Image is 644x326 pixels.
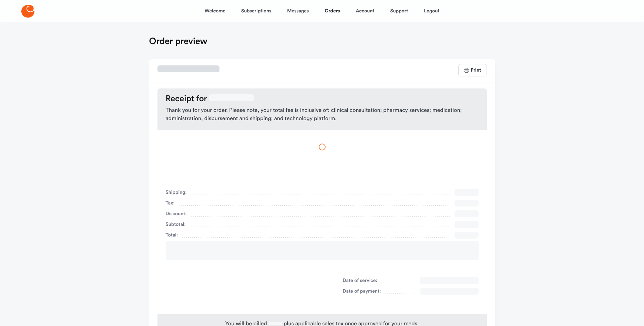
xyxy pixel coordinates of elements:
span: Subtotal: [166,220,186,229]
span: Thank you for your order. Please note, your total fee is inclusive of: clinical consultation; pha... [166,106,479,123]
span: Total: [166,230,178,240]
a: Subscriptions [241,3,271,19]
span: Tax: [166,198,175,208]
a: Orders [325,3,340,19]
a: Logout [424,3,439,19]
a: Account [356,3,374,19]
h3: Receipt for [166,94,479,104]
button: Print [458,64,487,76]
span: Date of service: [343,276,377,285]
a: Support [390,3,408,19]
span: Date of payment: [343,286,381,296]
a: Welcome [205,3,225,19]
a: Messages [287,3,309,19]
span: Print [470,68,481,73]
span: Shipping: [166,188,187,197]
span: Discount: [166,209,187,219]
h1: Order preview [149,36,207,47]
